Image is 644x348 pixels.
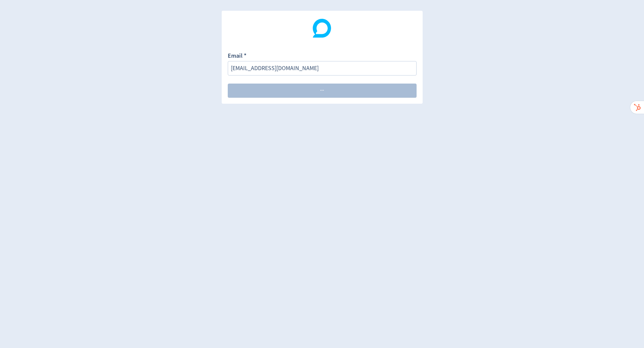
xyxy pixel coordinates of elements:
[321,88,323,94] span: ·
[228,52,247,61] label: Email *
[323,88,324,94] span: ·
[313,19,331,38] img: Digivizer Logo
[320,88,321,94] span: ·
[228,84,417,98] button: ···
